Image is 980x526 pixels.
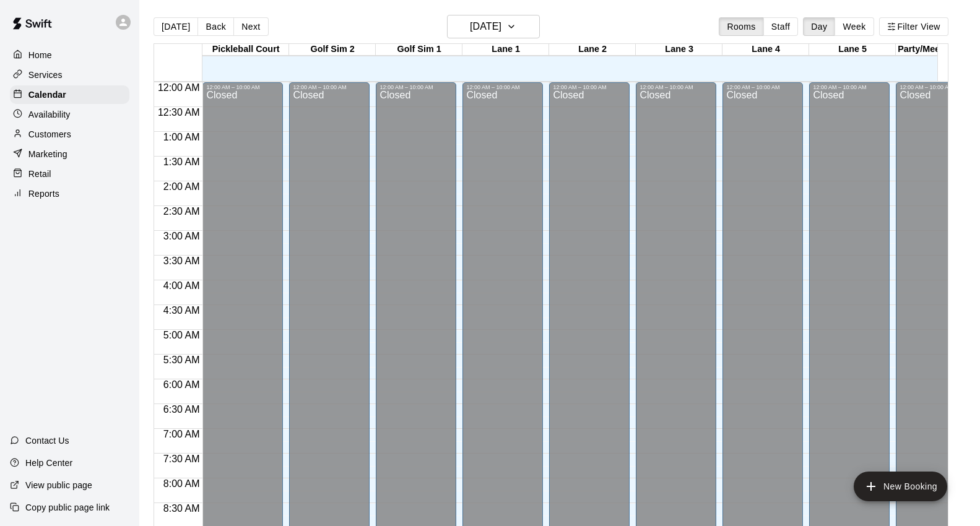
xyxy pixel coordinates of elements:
[160,355,203,365] span: 5:30 AM
[809,44,896,56] div: Lane 5
[813,84,886,90] div: 12:00 AM – 10:00 AM
[900,84,973,90] div: 12:00 AM – 10:00 AM
[466,84,539,90] div: 12:00 AM – 10:00 AM
[10,184,129,203] a: Reports
[879,17,948,36] button: Filter View
[154,17,198,36] button: [DATE]
[553,84,626,90] div: 12:00 AM – 10:00 AM
[160,478,203,489] span: 8:00 AM
[722,44,809,56] div: Lane 4
[289,44,376,56] div: Golf Sim 2
[10,85,129,104] a: Calendar
[719,17,763,36] button: Rooms
[803,17,835,36] button: Day
[10,46,129,64] a: Home
[28,88,66,101] p: Calendar
[640,84,713,90] div: 12:00 AM – 10:00 AM
[206,84,279,90] div: 12:00 AM – 10:00 AM
[447,15,540,38] button: [DATE]
[160,330,203,340] span: 5:00 AM
[233,17,268,36] button: Next
[160,379,203,390] span: 6:00 AM
[379,84,453,90] div: 12:00 AM – 10:00 AM
[28,148,67,160] p: Marketing
[28,69,63,81] p: Services
[197,17,234,36] button: Back
[835,17,874,36] button: Week
[10,165,129,183] a: Retail
[10,66,129,84] a: Services
[160,305,203,316] span: 4:30 AM
[28,128,71,140] p: Customers
[10,105,129,124] a: Availability
[10,125,129,144] a: Customers
[376,44,462,56] div: Golf Sim 1
[160,503,203,514] span: 8:30 AM
[763,17,799,36] button: Staff
[854,472,947,501] button: add
[470,18,501,35] h6: [DATE]
[726,84,799,90] div: 12:00 AM – 10:00 AM
[25,457,72,469] p: Help Center
[160,404,203,415] span: 6:30 AM
[160,454,203,464] span: 7:30 AM
[25,479,92,491] p: View public page
[10,145,129,163] a: Marketing
[160,157,203,167] span: 1:30 AM
[160,429,203,439] span: 7:00 AM
[549,44,636,56] div: Lane 2
[202,44,289,56] div: Pickleball Court
[160,231,203,241] span: 3:00 AM
[160,181,203,192] span: 2:00 AM
[160,132,203,142] span: 1:00 AM
[462,44,549,56] div: Lane 1
[25,501,110,514] p: Copy public page link
[293,84,366,90] div: 12:00 AM – 10:00 AM
[28,188,59,200] p: Reports
[155,82,203,93] span: 12:00 AM
[160,256,203,266] span: 3:30 AM
[28,108,71,121] p: Availability
[636,44,722,56] div: Lane 3
[160,280,203,291] span: 4:00 AM
[155,107,203,118] span: 12:30 AM
[28,49,52,61] p: Home
[160,206,203,217] span: 2:30 AM
[28,168,51,180] p: Retail
[25,434,69,447] p: Contact Us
